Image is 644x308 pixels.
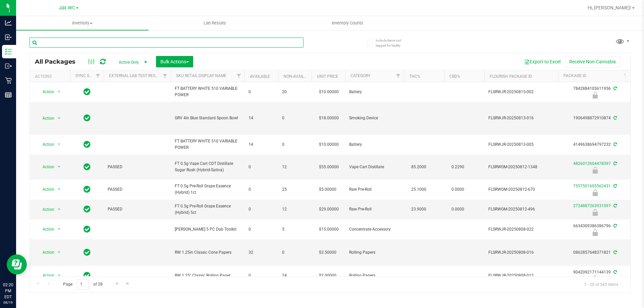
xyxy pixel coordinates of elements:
[84,87,91,97] span: In Sync
[409,74,420,79] a: THC%
[35,58,82,65] span: All Packages
[175,115,240,121] span: GRV 4in Blue Standard Spoon Bowl
[55,140,63,149] span: select
[612,203,617,208] span: Sync from Compliance System
[37,162,55,172] span: Action
[349,272,400,279] span: Rolling Papers
[249,206,274,212] span: 0
[7,254,27,274] iframe: Resource center
[283,74,313,79] a: Non-Available
[349,141,400,148] span: Battery
[281,16,414,30] a: Inventory Counts
[249,89,274,95] span: 0
[160,70,171,82] a: Filter
[175,138,240,151] span: FT BATTERY WHITE 510 VARIABLE POWER
[316,271,340,281] span: $2.00000
[488,249,554,256] span: FLSRWJR-20250808-016
[557,269,633,282] div: 9042092171144139
[488,206,554,212] span: FLSRWGM-20250812-496
[175,203,240,216] span: FT 0.5g Pre-Roll Grape Essence (Hybrid) 5ct
[557,229,633,236] div: Newly Received
[37,87,55,97] span: Action
[488,186,554,193] span: FLSRWGM-20250812-670
[316,162,342,172] span: $55.00000
[93,70,104,82] a: Filter
[448,185,468,194] span: 0.0000
[488,272,554,279] span: FLSRWJR-20250808-012
[84,162,91,172] span: In Sync
[30,38,304,48] input: Search Package ID, Item Name, SKU, Lot or Part Number...
[563,73,586,78] a: Package ID
[37,114,55,123] span: Action
[37,185,55,194] span: Action
[349,226,400,233] span: Concentrate Accessory
[5,48,12,55] inline-svg: Inventory
[316,204,342,214] span: $29.00000
[84,204,91,214] span: In Sync
[156,56,193,67] button: Bulk Actions
[249,141,274,148] span: 14
[55,162,63,172] span: select
[557,249,633,256] div: 0862857648371821
[565,56,620,67] button: Receive Non-Cannabis
[84,271,91,280] span: In Sync
[249,164,274,170] span: 0
[250,74,270,79] a: Available
[376,38,409,48] span: Include items not tagged for facility
[37,140,55,149] span: Action
[557,275,633,282] div: Newly Received
[408,204,430,214] span: 23.9000
[16,20,149,26] span: Inventory
[316,225,342,234] span: $15.00000
[557,223,633,236] div: 6634309386386796
[175,85,240,98] span: FT BATTERY WHITE 510 VARIABLE POWER
[55,271,63,280] span: select
[449,74,460,79] a: CBD%
[316,185,340,194] span: $5.00000
[448,204,468,214] span: 0.0000
[573,161,611,166] a: 4826012604478397
[282,164,308,170] span: 12
[316,87,342,97] span: $10.00000
[282,249,308,256] span: 0
[612,270,617,274] span: Sync from Compliance System
[149,16,281,30] a: Lab Results
[55,114,63,123] span: select
[55,248,63,257] span: select
[408,162,430,172] span: 85.2000
[282,141,308,148] span: 0
[176,73,226,78] a: Sku Retail Display Name
[108,186,167,193] span: PASSED
[55,87,63,97] span: select
[249,226,274,233] span: 0
[282,272,308,279] span: 24
[3,300,13,305] p: 08/19
[37,248,55,257] span: Action
[579,279,624,289] span: 1 - 20 of 543 items
[323,20,372,26] span: Inventory Counts
[557,141,633,148] div: 4149638694797232
[488,89,554,95] span: FLSRWJR-20250815-002
[612,86,617,91] span: Sync from Compliance System
[249,186,274,193] span: 0
[393,70,404,82] a: Filter
[612,184,617,188] span: Sync from Compliance System
[612,142,617,147] span: Sync from Compliance System
[316,140,342,149] span: $10.00000
[84,140,91,149] span: In Sync
[77,279,89,290] input: 1
[488,226,554,233] span: FLSRWJR-20250808-022
[282,186,308,193] span: 25
[55,205,63,214] span: select
[349,249,400,256] span: Rolling Papers
[282,226,308,233] span: 5
[233,70,245,82] a: Filter
[108,164,167,170] span: PASSED
[488,115,554,121] span: FLSRWJR-20250813-016
[488,141,554,148] span: FLSRWJR-20250813-005
[55,225,63,234] span: select
[488,164,554,170] span: FLSRWGM-20250812-1348
[175,161,240,173] span: FT 0.5g Vape Cart CDT Distillate Sugar Rush (Hybrid-Sativa)
[351,73,370,78] a: Category
[160,59,189,64] span: Bulk Actions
